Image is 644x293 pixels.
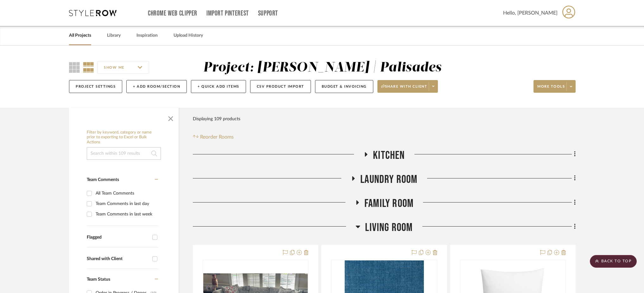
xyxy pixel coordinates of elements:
[87,130,161,145] h6: Filter by keyword, category or name prior to exporting to Excel or Bulk Actions
[87,235,149,240] div: Flagged
[373,149,405,162] span: Kitchen
[206,11,249,16] a: Import Pinterest
[96,188,156,198] div: All Team Comments
[193,133,234,141] button: Reorder Rooms
[191,80,246,93] button: + Quick Add Items
[250,80,311,93] button: CSV Product Import
[164,111,177,124] button: Close
[174,31,203,40] a: Upload History
[193,113,240,125] div: Displaying 109 products
[200,133,234,141] span: Reorder Rooms
[360,173,417,186] span: Laundry Room
[87,147,161,160] input: Search within 109 results
[315,80,373,93] button: Budget & Invoicing
[364,197,414,210] span: Family Room
[365,221,413,234] span: Living Room
[381,84,427,94] span: Share with client
[136,31,158,40] a: Inspiration
[87,277,110,282] span: Team Status
[126,80,187,93] button: + Add Room/Section
[534,80,576,93] button: More tools
[107,31,121,40] a: Library
[258,11,278,16] a: Support
[96,209,156,219] div: Team Comments in last week
[69,31,91,40] a: All Projects
[87,178,119,182] span: Team Comments
[537,84,565,94] span: More tools
[87,256,149,262] div: Shared with Client
[148,11,197,16] a: Chrome Web Clipper
[96,199,156,209] div: Team Comments in last day
[203,61,442,74] div: Project: [PERSON_NAME] | Palisades
[503,9,558,17] span: Hello, [PERSON_NAME]
[69,80,122,93] button: Project Settings
[377,80,438,93] button: Share with client
[590,255,637,268] scroll-to-top-button: BACK TO TOP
